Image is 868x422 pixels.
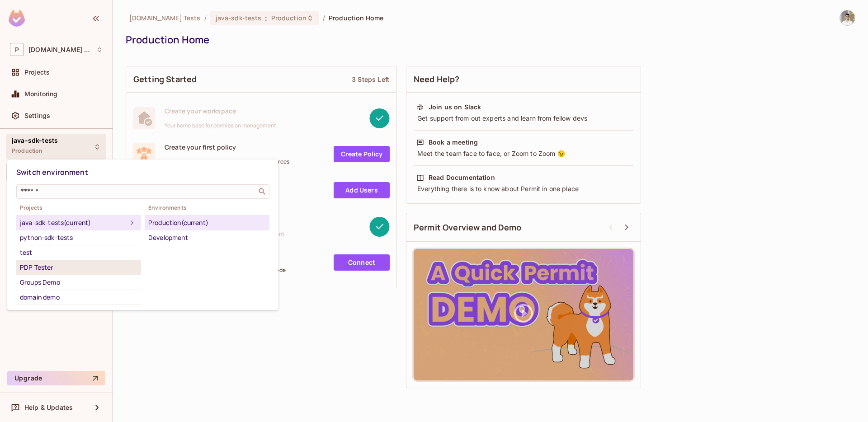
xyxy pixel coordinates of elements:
div: python-sdk-tests [20,232,137,243]
div: PDP Tester [20,262,137,273]
span: Environments [145,204,269,211]
div: Groups Demo [20,277,137,288]
div: Production (current) [148,217,266,228]
span: Switch environment [16,167,88,177]
div: java-sdk-tests (current) [20,217,127,228]
div: test [20,247,137,258]
span: Projects [16,204,141,211]
div: Development [148,232,266,243]
div: domain demo [20,292,137,303]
